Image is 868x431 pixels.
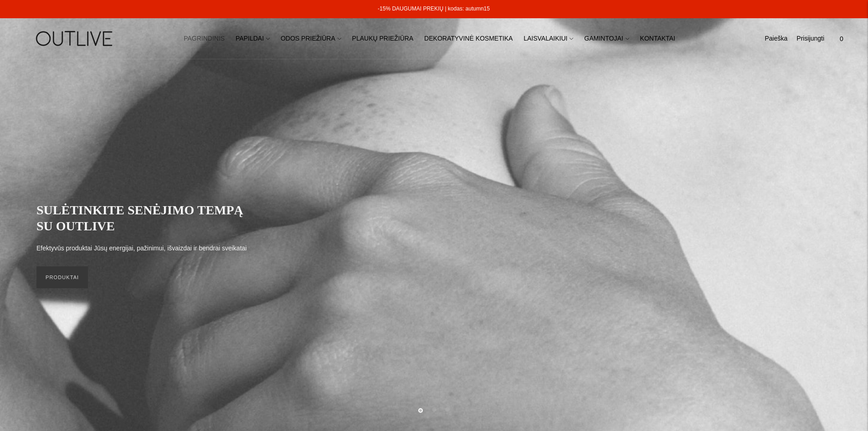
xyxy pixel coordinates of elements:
a: ODOS PRIEŽIŪRA [281,29,341,49]
a: DEKORATYVINĖ KOSMETIKA [424,29,513,49]
a: PAPILDAI [236,29,270,49]
a: PLAUKŲ PRIEŽIŪRA [352,29,414,49]
a: -15% DAUGUMAI PREKIŲ | kodas: autumn15 [378,5,490,12]
a: GAMINTOJAI [584,29,629,49]
button: Move carousel to slide 3 [445,407,450,412]
button: Move carousel to slide 2 [432,407,437,412]
a: Paieška [765,29,787,49]
a: Prisijungti [796,29,824,49]
a: LAISVALAIKIUI [524,29,573,49]
span: 0 [835,32,848,45]
h2: SULĖTINKITE SENĖJIMO TEMPĄ SU OUTLIVE [36,202,255,234]
p: Efektyvūs produktai Jūsų energijai, pažinimui, išvaizdai ir bendrai sveikatai [36,243,247,254]
a: PRODUKTAI [36,266,88,288]
button: Move carousel to slide 1 [418,408,423,413]
a: PAGRINDINIS [184,29,225,49]
img: OUTLIVE [18,23,132,54]
a: 0 [833,29,850,49]
a: KONTAKTAI [640,29,675,49]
